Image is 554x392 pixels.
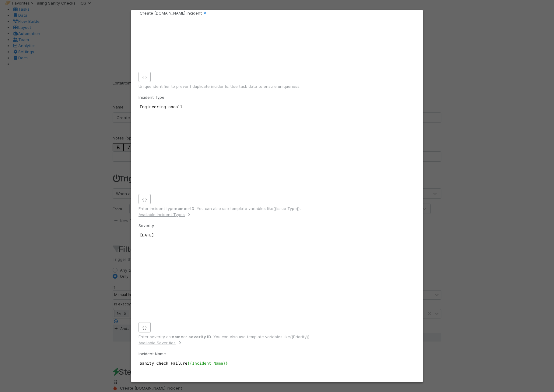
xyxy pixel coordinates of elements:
strong: ID [190,206,195,211]
label: Severity [138,222,154,229]
u: Available Incident Types [138,212,185,217]
strong: severity ID [188,334,211,339]
label: Incident Name [138,351,166,357]
div: Unique identifier to prevent duplicate incidents. Use task data to ensure uniqueness. [138,83,415,89]
strong: name [175,206,186,211]
span: {{Incident Name}} [188,361,228,366]
div: Enter incident type or . You can also use template variables like {{Issue Type}} . [138,205,415,218]
button: { } [138,72,151,82]
u: Available Severities [138,340,176,345]
span: Sanity Check Failure [140,361,228,366]
label: Incident Type [138,94,164,100]
span: Engineering oncall [140,105,183,109]
div: Enter severity as: or . You can also use template variables like {{Priority}} . [138,334,415,346]
strong: name [172,334,183,339]
button: { } [138,322,151,332]
button: { } [138,194,151,204]
div: Create [DOMAIN_NAME] incident [131,10,423,16]
span: [DATE] [140,233,154,237]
